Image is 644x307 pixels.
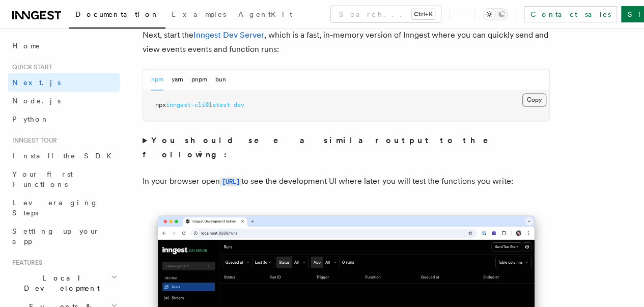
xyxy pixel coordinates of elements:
span: Features [8,259,42,267]
a: Inngest Dev Server [193,30,264,40]
a: Install the SDK [8,147,120,165]
a: Documentation [69,3,165,29]
button: Search...Ctrl+K [331,6,441,22]
span: Quick start [8,63,52,71]
span: Python [12,115,49,123]
span: inngest-cli@latest [166,101,230,108]
button: yarn [172,69,183,90]
a: Home [8,37,120,55]
span: Next.js [12,78,61,87]
a: Next.js [8,73,120,92]
span: dev [234,101,244,108]
p: In your browser open to see the development UI where later you will test the functions you write: [143,174,550,189]
a: Contact sales [524,6,617,22]
button: pnpm [191,69,207,90]
span: Examples [172,10,226,18]
button: bun [215,69,226,90]
a: Setting up your app [8,222,120,250]
p: Next, start the , which is a fast, in-memory version of Inngest where you can quickly send and vi... [143,28,550,57]
a: Examples [165,3,232,27]
span: Inngest tour [8,136,57,145]
span: AgentKit [238,10,292,18]
a: [URL] [220,176,241,186]
span: Setting up your app [12,227,100,245]
kbd: Ctrl+K [412,9,435,19]
span: Local Development [8,273,111,293]
span: Install the SDK [12,152,118,160]
strong: You should see a similar output to the following: [143,135,502,159]
a: Node.js [8,92,120,110]
code: [URL] [220,177,241,186]
button: Local Development [8,269,120,297]
summary: You should see a similar output to the following: [143,133,550,162]
button: Copy [522,93,546,106]
span: Node.js [12,97,61,105]
button: Toggle dark mode [483,8,508,20]
span: Your first Functions [12,170,73,188]
span: Home [12,41,41,51]
a: Leveraging Steps [8,193,120,222]
button: npm [151,69,163,90]
a: Your first Functions [8,165,120,193]
span: npx [155,101,166,108]
span: Leveraging Steps [12,199,98,217]
span: Documentation [75,10,159,18]
a: AgentKit [232,3,298,27]
a: Python [8,110,120,128]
